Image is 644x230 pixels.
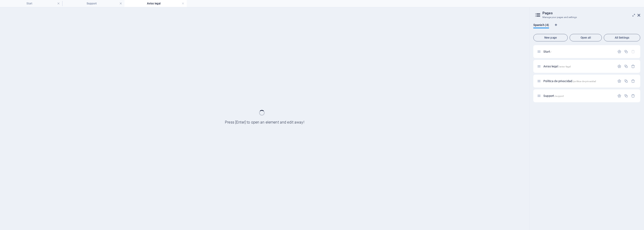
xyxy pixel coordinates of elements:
div: Start/ [542,50,615,53]
div: Política de privacidad/politica-de-privacidad [542,80,615,83]
div: Settings [617,50,621,54]
span: /aviso-legal [559,65,571,68]
h4: Support [62,1,124,6]
div: Duplicate [624,94,628,98]
div: Language Tabs [533,23,640,32]
h2: Pages [542,11,640,15]
span: New page [535,36,566,39]
span: Aviso legal [543,65,571,68]
span: /politica-de-privacidad [573,80,596,83]
div: Settings [617,64,621,68]
span: /support [554,95,564,97]
div: Support/support [542,94,615,97]
div: Duplicate [624,79,628,83]
div: Duplicate [624,50,628,54]
button: All Settings [604,34,640,41]
span: / [550,51,551,53]
span: Click to open page [543,50,551,53]
span: All Settings [606,36,638,39]
div: Remove [631,64,635,68]
span: Open all [572,36,600,39]
div: Remove [631,94,635,98]
button: New page [533,34,568,41]
div: The startpage cannot be deleted [631,50,635,54]
div: Settings [617,94,621,98]
div: Aviso legal/aviso-legal [542,65,615,68]
h4: Aviso legal [124,1,187,6]
div: Duplicate [624,64,628,68]
div: Remove [631,79,635,83]
div: Settings [617,79,621,83]
span: Click to open page [543,79,596,83]
span: Spanish (4) [533,22,549,29]
h3: Manage your pages and settings [542,15,631,19]
span: Click to open page [543,94,564,98]
button: Open all [570,34,602,41]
